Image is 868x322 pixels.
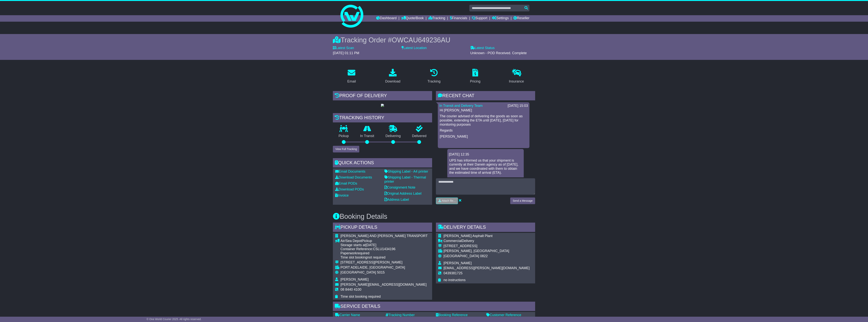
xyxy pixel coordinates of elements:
[384,192,421,195] a: Original Address Label
[340,270,376,274] span: [GEOGRAPHIC_DATA]
[333,223,432,233] div: Pickup Details
[508,104,528,108] div: [DATE] 15:03
[472,15,487,22] a: Support
[439,104,483,108] a: In Transit and Delivery Team
[470,46,495,50] label: Latest Status
[340,260,428,265] div: [STREET_ADDRESS][PERSON_NAME]
[444,239,530,243] div: Delivery
[467,67,483,85] a: Pricing
[406,134,432,138] p: Delivered
[333,36,535,44] div: Tracking Order #
[440,108,528,113] p: Hi [PERSON_NAME]
[436,313,482,317] div: Booking Reference
[384,198,409,201] a: Address Label
[340,278,369,281] span: [PERSON_NAME]
[392,36,450,44] span: OWCAU649236AU
[444,249,530,253] div: [PERSON_NAME], [GEOGRAPHIC_DATA]
[380,134,406,138] p: Delivering
[367,255,385,259] span: not required
[449,177,522,181] p: -[PERSON_NAME]
[333,113,432,123] div: Tracking history
[376,15,397,22] a: Dashboard
[444,266,530,270] span: [EMAIL_ADDRESS][PERSON_NAME][DOMAIN_NAME]
[401,15,424,22] a: Quote/Book
[444,271,463,275] span: 0439381725
[333,158,432,168] div: Quick Actions
[486,313,533,317] div: Customer Reference
[509,79,524,84] div: Insurance
[340,251,428,255] div: Paperwork
[340,239,362,243] span: Air/Sea Depot
[386,313,432,317] div: Tracking Number
[506,67,526,85] a: Insurance
[440,128,528,133] p: Regards
[385,79,400,84] div: Download
[335,182,357,185] a: Email PODs
[333,213,535,220] h3: Booking Details
[480,254,488,258] span: 0822
[333,146,359,152] button: View Full Tracking
[470,51,527,55] span: Unknown - POD Received. Complete
[335,194,349,197] a: Invoice
[450,15,467,22] a: Financials
[333,91,432,101] div: Proof of Delivery
[335,175,372,179] a: Download Documents
[340,243,428,247] div: Storage starts at
[440,135,528,139] p: [PERSON_NAME]
[436,91,535,101] div: RECENT CHAT
[333,302,535,312] div: Service Details
[340,234,428,238] span: [PERSON_NAME] AND [PERSON_NAME] TRANSPORT
[377,270,385,274] span: 5015
[384,186,415,189] a: Consignment Note
[333,134,355,138] p: Pickup
[333,51,359,55] span: [DATE] 01:11 PM
[340,255,428,260] div: Time slot booking
[401,46,427,50] label: Latest Location
[383,67,403,85] a: Download
[335,170,365,173] a: Email Documents
[340,283,427,286] span: [PERSON_NAME][EMAIL_ADDRESS][DOMAIN_NAME]
[381,104,384,107] img: GetPodImage
[470,79,480,84] div: Pricing
[340,288,361,291] span: 08 8440 4100
[444,261,472,265] span: [PERSON_NAME]
[355,134,380,138] p: In Transit
[444,239,462,243] span: Commercial
[373,247,395,251] span: CSLU1434196
[449,152,522,157] div: [DATE] 12:35
[428,15,445,22] a: Tracking
[347,79,356,84] div: Email
[436,223,535,233] div: Delivery Details
[444,254,479,258] span: [GEOGRAPHIC_DATA]
[384,170,428,173] a: Shipping Label - A4 printer
[444,278,466,282] span: no instructions
[335,313,382,317] div: Carrier Name
[340,239,428,243] div: Pickup
[449,159,522,175] p: UPS has informed us that your shipment is currently at their Darwin agency as of [DATE], and we h...
[428,79,440,84] div: Tracking
[440,114,528,127] p: The courier advised of delivering the goods as soon as possible, extending the ETA until [DATE], ...
[147,318,202,321] span: © One World Courier 2025. All rights reserved.
[335,187,364,191] a: Download PODs
[492,15,509,22] a: Settings
[340,247,428,251] div: Container Reference:
[357,251,369,255] span: required
[425,67,443,85] a: Tracking
[340,266,428,270] div: PORT ADELAIDE, [GEOGRAPHIC_DATA]
[513,15,529,22] a: Reseller
[510,197,535,204] button: Send a Message
[444,244,530,248] div: [STREET_ADDRESS]
[366,243,376,247] span: [DATE]
[345,67,358,85] a: Email
[340,295,381,298] span: Time slot booking required
[444,234,493,238] span: [PERSON_NAME] Asphalt Plant
[333,46,354,50] label: Latest Scan
[384,175,426,183] a: Shipping Label - Thermal printer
